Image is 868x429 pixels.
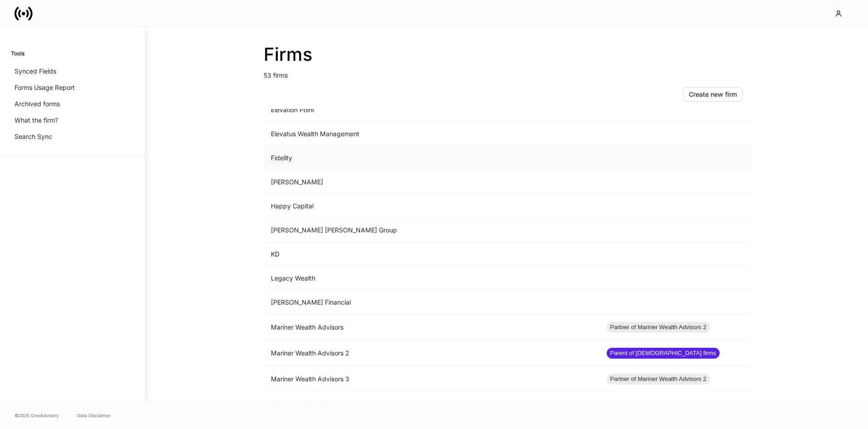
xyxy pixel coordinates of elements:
[77,412,111,419] a: Data Disclaimer
[607,349,720,358] span: Parent of [DEMOGRAPHIC_DATA] firms
[264,291,599,315] td: [PERSON_NAME] Financial
[607,323,710,332] span: Partner of Mariner Wealth Advisors 2
[11,79,134,96] a: Forms Usage Report
[11,128,134,145] a: Search Sync
[15,116,58,125] p: What the firm?
[264,98,599,122] td: Elevation Point
[264,170,599,194] td: [PERSON_NAME]
[11,112,134,128] a: What the firm?
[15,99,60,108] p: Archived forms
[264,194,599,218] td: Happy Capital
[15,83,75,92] p: Forms Usage Report
[15,132,52,141] p: Search Sync
[264,392,599,416] td: Marksman Wealth Management
[264,44,750,65] h2: Firms
[11,96,134,112] a: Archived forms
[264,242,599,266] td: KD
[15,67,56,76] p: Synced Fields
[689,90,737,99] div: Create new firm
[683,87,743,102] button: Create new firm
[264,340,599,366] td: Mariner Wealth Advisors 2
[11,49,25,58] h6: Tools
[264,65,750,80] p: 53 firms
[264,122,599,146] td: Elevatus Wealth Management
[264,315,599,340] td: Mariner Wealth Advisors
[15,412,59,419] span: © 2025 OneAdvisory
[607,375,710,384] span: Partner of Mariner Wealth Advisors 2
[11,63,134,79] a: Synced Fields
[264,218,599,242] td: [PERSON_NAME] [PERSON_NAME] Group
[264,366,599,392] td: Mariner Wealth Advisors 3
[264,146,599,170] td: Fidelity
[264,266,599,291] td: Legacy Wealth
